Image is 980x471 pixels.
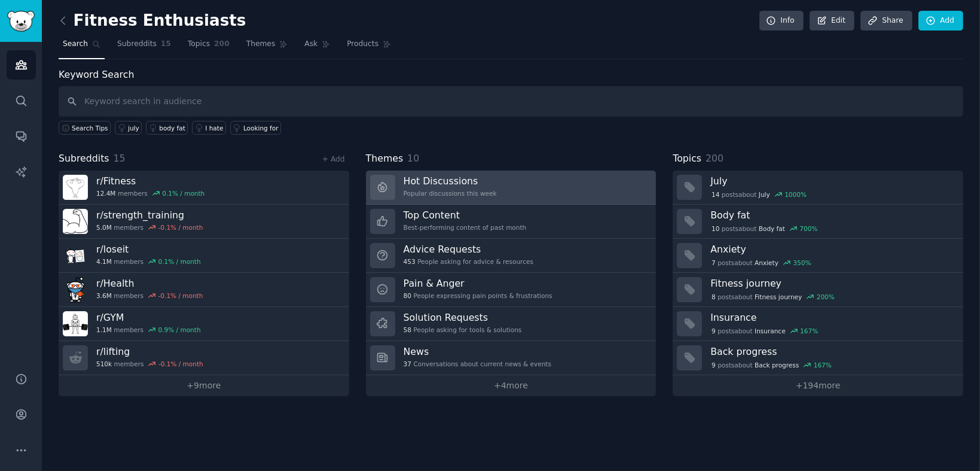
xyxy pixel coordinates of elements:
a: Themes [242,35,292,59]
a: Share [860,11,912,31]
span: 10 [712,224,719,233]
div: post s about [710,257,812,268]
a: Search [59,35,105,59]
div: I hate [205,124,223,132]
img: GummySearch logo [7,11,35,32]
h3: Insurance [710,311,955,324]
span: Search [63,39,88,50]
a: july [115,121,142,135]
div: members [96,360,203,368]
img: Fitness [63,175,88,200]
span: 10 [407,153,419,164]
div: 350 % [793,259,811,267]
a: July14postsaboutJuly1000% [673,171,963,205]
a: +9more [59,375,349,396]
a: Insurance9postsaboutInsurance167% [673,307,963,341]
span: Ask [304,39,317,50]
div: 167 % [800,327,818,335]
span: 37 [404,360,411,368]
h3: Solution Requests [404,311,522,324]
div: 0.1 % / month [158,257,201,266]
label: Keyword Search [59,69,134,80]
img: strength_training [63,209,88,234]
a: Info [759,11,804,31]
span: 8 [712,293,716,301]
a: Hot DiscussionsPopular discussions this week [366,171,657,205]
div: members [96,326,201,334]
span: 7 [712,259,716,267]
a: Solution Requests58People asking for tools & solutions [366,307,657,341]
a: Pain & Anger80People expressing pain points & frustrations [366,273,657,307]
h3: r/ lifting [96,345,203,358]
a: Anxiety7postsaboutAnxiety350% [673,239,963,273]
a: +4more [366,375,657,396]
div: members [96,257,201,266]
div: -0.1 % / month [158,360,203,368]
div: post s about [710,360,832,370]
a: Add [918,11,963,31]
div: 0.1 % / month [162,189,204,197]
span: Anxiety [755,259,778,267]
div: post s about [710,291,835,302]
span: 5.0M [96,223,112,232]
h3: Back progress [710,345,955,358]
a: News37Conversations about current news & events [366,341,657,375]
span: Themes [366,151,404,166]
a: r/GYM1.1Mmembers0.9% / month [59,307,349,341]
div: post s about [710,189,807,200]
a: r/strength_training5.0Mmembers-0.1% / month [59,205,349,239]
span: Insurance [755,327,786,335]
a: +194more [673,375,963,396]
h3: July [710,175,955,187]
div: post s about [710,223,819,234]
div: members [96,189,204,197]
span: 1.1M [96,326,112,334]
h3: Hot Discussions [404,175,497,187]
div: 167 % [814,361,832,369]
span: 58 [404,326,411,334]
span: 14 [712,190,719,199]
h3: News [404,345,551,358]
a: Back progress9postsaboutBack progress167% [673,341,963,375]
a: r/lifting510kmembers-0.1% / month [59,341,349,375]
a: r/Fitness12.4Mmembers0.1% / month [59,171,349,205]
div: People asking for tools & solutions [404,326,522,334]
div: members [96,291,203,300]
a: Ask [300,35,334,59]
span: Back progress [755,361,799,369]
a: I hate [192,121,226,135]
a: r/Health3.6Mmembers-0.1% / month [59,273,349,307]
img: loseit [63,243,88,268]
img: GYM [63,311,88,336]
span: 510k [96,360,112,368]
a: Body fat10postsaboutBody fat700% [673,205,963,239]
div: post s about [710,326,819,336]
h3: r/ Fitness [96,175,204,187]
span: 9 [712,327,716,335]
a: + Add [322,155,345,163]
div: 700 % [800,224,818,233]
h3: Top Content [404,209,527,221]
div: Looking for [243,124,279,132]
span: Topics [673,151,701,166]
a: Subreddits15 [113,35,175,59]
div: 1000 % [784,190,807,199]
h3: Fitness journey [710,277,955,290]
div: People expressing pain points & frustrations [404,291,552,300]
a: body fat [146,121,188,135]
div: Best-performing content of past month [404,223,527,232]
span: 9 [712,361,716,369]
span: 15 [161,39,171,50]
h3: Body fat [710,209,955,221]
div: Popular discussions this week [404,189,497,197]
a: Topics200 [184,35,234,59]
span: Products [347,39,378,50]
div: Conversations about current news & events [404,360,551,368]
h3: r/ GYM [96,311,201,324]
a: Fitness journey8postsaboutFitness journey200% [673,273,963,307]
div: 0.9 % / month [158,326,201,334]
span: Body fat [759,224,785,233]
span: 200 [214,39,230,50]
span: 15 [114,153,126,164]
span: 80 [404,291,411,300]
